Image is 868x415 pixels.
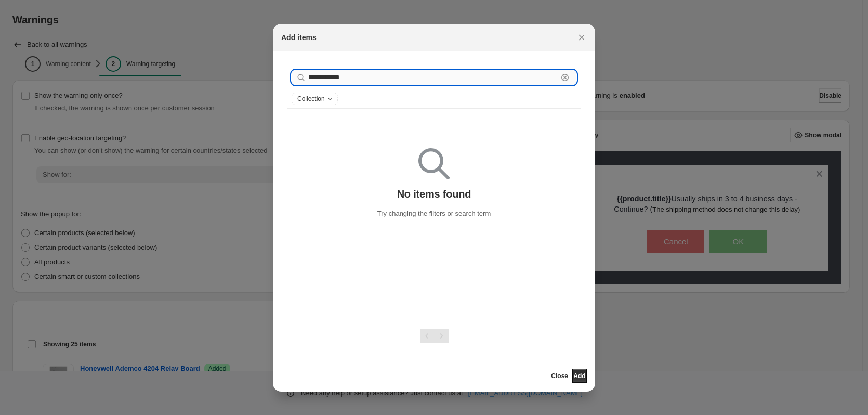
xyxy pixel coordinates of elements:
button: Close [551,369,568,383]
nav: Pagination [420,329,449,343]
p: No items found [397,188,471,200]
span: Collection [297,95,325,103]
button: Close [574,30,589,45]
button: Clear [560,72,570,83]
span: Add [573,372,585,380]
img: Empty search results [418,148,450,179]
h2: Add items [281,32,317,43]
button: Add [572,369,587,383]
p: Try changing the filters or search term [377,209,491,219]
button: Collection [292,93,337,105]
span: Close [551,372,568,380]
